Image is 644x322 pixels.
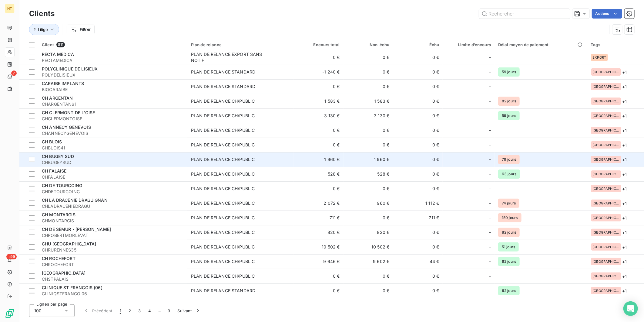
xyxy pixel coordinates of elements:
span: + 1 [622,84,627,90]
span: [GEOGRAPHIC_DATA] [593,143,619,147]
a: 7 [5,72,14,81]
span: CH DE TOURCOING [42,183,82,188]
div: PLAN DE RELANCE STANDARD [191,288,256,294]
span: CHARGENTAN61 [42,101,184,107]
span: BIOCARAIBE [42,87,184,93]
div: PLAN DE RELANCE CH/PUBLIC [191,215,255,221]
span: CHSTPALAIS [42,276,184,282]
span: CHRURENNES35 [42,247,184,253]
td: 10 502 € [344,240,393,254]
td: 9 602 € [344,254,393,269]
span: [GEOGRAPHIC_DATA] [593,231,619,234]
span: CH BLOIS [42,139,62,144]
span: + 1 [622,200,627,207]
span: + 1 [622,142,627,148]
td: 0 € [393,167,443,181]
span: CHDETOURCOING [42,189,184,195]
span: CH LA DRACENIE DRAGUIGNAN [42,197,108,203]
div: PLAN DE RELANCE CH/PUBLIC [191,171,255,177]
button: Litige [29,24,59,35]
td: 0 € [344,181,393,196]
td: 1 960 € [344,152,393,167]
span: CH ARGENTAN [42,95,73,101]
span: + 1 [622,156,627,163]
td: 0 € [393,94,443,108]
span: [GEOGRAPHIC_DATA] [593,201,619,205]
span: CHCLERMONTOISE [42,116,184,122]
td: 0 € [294,123,344,138]
td: 0 € [393,240,443,254]
span: CH MONTARGIS [42,212,75,217]
span: CH ANNECY GENEVOIS [42,125,91,130]
button: Filtrer [67,25,95,34]
span: [GEOGRAPHIC_DATA] [593,172,619,176]
td: 44 € [393,254,443,269]
span: - [489,54,491,60]
span: CHBLOIS41 [42,145,184,151]
span: EXPORT [593,56,606,59]
span: [GEOGRAPHIC_DATA] [593,245,619,249]
span: 51 jours [498,242,519,252]
span: CH FALAISE [42,168,67,173]
span: + 1 [622,215,627,221]
div: PLAN DE RELANCE CH/PUBLIC [191,186,255,192]
span: CHROCHEFORT [42,262,184,268]
td: 0 € [393,181,443,196]
td: 0 € [294,79,344,94]
div: NT [5,4,15,13]
div: PLAN DE RELANCE CH/PUBLIC [191,200,255,206]
div: PLAN DE RELANCE CH/PUBLIC [191,113,255,119]
td: 10 502 € [294,240,344,254]
span: 63 jours [498,170,520,179]
button: 1 [116,304,125,317]
div: PLAN DE RELANCE CH/PUBLIC [191,156,255,163]
td: 1 960 € [294,152,344,167]
button: 4 [145,304,154,317]
span: - [489,142,491,148]
span: - [489,127,491,133]
span: +99 [6,254,17,259]
td: 0 € [294,50,344,65]
div: Plan de relance [191,42,290,47]
td: 528 € [344,167,393,181]
div: PLAN DE RELANCE STANDARD [191,84,256,90]
span: 1 [120,308,121,314]
span: [GEOGRAPHIC_DATA] [42,270,86,276]
td: 960 € [344,196,393,211]
span: 59 jours [498,111,520,120]
td: 3 130 € [344,108,393,123]
span: CHU [GEOGRAPHIC_DATA] [42,241,96,246]
span: 150 jours [498,213,521,222]
td: 0 € [344,50,393,65]
span: - [489,98,491,104]
span: - [489,229,491,235]
span: CH DE SEMUR - [PERSON_NAME] [42,227,111,232]
td: 0 € [393,138,443,152]
div: PLAN DE RELANCE CH/PUBLIC [191,142,255,148]
span: CHBUGEYSUD [42,159,184,166]
div: PLAN DE RELANCE EXPORT SANS NOTIF [191,51,267,63]
span: 811 [56,42,65,47]
div: Tags [591,42,640,47]
button: Suivant [174,304,205,317]
button: Précédent [79,304,116,317]
span: [GEOGRAPHIC_DATA] [593,216,619,220]
td: 0 € [344,79,393,94]
span: - [489,113,491,119]
td: 3 130 € [294,108,344,123]
span: CH ROCHEFORT [42,256,75,261]
button: 3 [135,304,145,317]
span: 74 jours [498,199,519,208]
div: PLAN DE RELANCE CH/PUBLIC [191,259,255,265]
div: PLAN DE RELANCE STANDARD [191,69,256,75]
span: CHROBERTMORLEVAT [42,232,184,238]
span: - [489,273,491,279]
td: 0 € [294,181,344,196]
span: CHMONTARGIS [42,218,184,224]
span: + 1 [622,171,627,177]
span: [GEOGRAPHIC_DATA] [593,128,619,132]
td: 0 € [344,283,393,298]
span: [GEOGRAPHIC_DATA] [593,289,619,293]
span: + 1 [622,98,627,104]
td: 0 € [344,298,393,313]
